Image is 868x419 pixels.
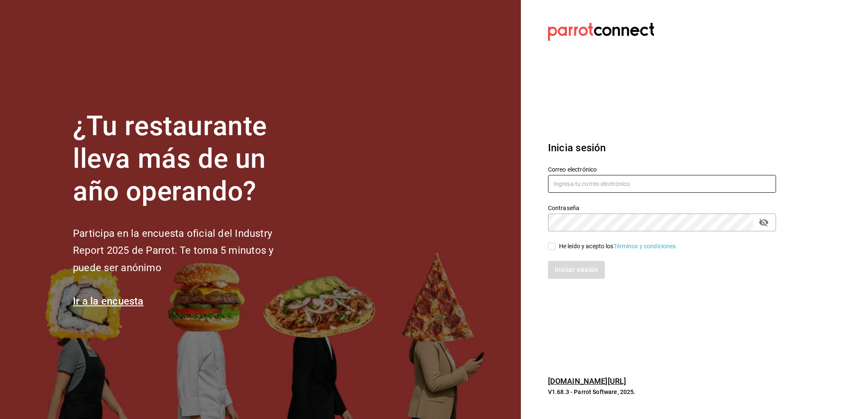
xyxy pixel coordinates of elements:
p: V1.68.3 - Parrot Software, 2025. [548,388,776,396]
label: Correo electrónico [548,166,776,172]
h3: Inicia sesión [548,140,776,155]
label: Contraseña [548,205,776,211]
a: [DOMAIN_NAME][URL] [548,377,626,386]
a: Ir a la encuesta [73,295,144,307]
a: Términos y condiciones. [614,243,678,250]
input: Ingresa tu correo electrónico [548,175,776,193]
button: passwordField [757,215,771,230]
h1: ¿Tu restaurante lleva más de un año operando? [73,110,302,208]
h2: Participa en la encuesta oficial del Industry Report 2025 de Parrot. Te toma 5 minutos y puede se... [73,225,302,277]
div: He leído y acepto los [559,242,678,251]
